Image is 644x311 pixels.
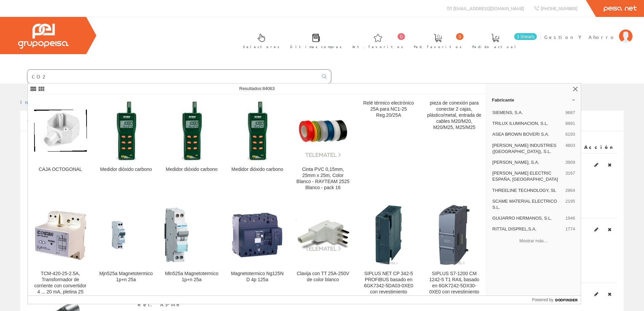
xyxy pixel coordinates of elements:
[361,271,416,307] div: SIPLUS NET CP 342-5 PROFIBUS basado en 6GK7342-5DA03-0XE0 con revestimiento conformado, –25…+70 °C,
[296,271,350,283] div: Clavija con TT 25A-250V de color blanco
[565,226,575,232] span: 1774
[414,43,462,50] span: Ped. favoritos
[438,204,470,265] img: SIPLUS S7-1200 CM 1242-5 T1 RAIL basado en 6GK7242-5DX30-0XE0 con revestimiento conformado, –25…+55
[27,70,318,83] input: Buscar ...
[225,95,290,199] a: Medidor dióxido carbono Medidor dióxido carbono
[296,218,350,252] img: Clavija con TT 25A-250V de color blanco
[296,103,350,158] img: Cinta PVC 0,15mm, 25mm x 25m, Color Blanco - RAYTEAM 2525 Blanco - pack 16
[492,159,563,165] span: [PERSON_NAME], S.A.
[18,24,69,49] img: Grupo Peisa
[230,208,285,262] img: Magnetotermico Ng125N D 4p 125a
[427,100,481,131] div: pieza de conexión para conectar 2 cajas, plástico/metal, entrada de cables M20/M20, M20/M25, M25/M25
[541,5,577,11] span: [PHONE_NUMBER]
[356,95,421,199] a: Relé térmico electrónico 25A para NC1-25 Reg.20/25A
[176,100,207,161] img: Medidor dióxido carbono
[159,95,224,199] a: Medidor dióxido carbono Medidor dióxido carbono
[111,100,141,161] img: Medidor dióxido carbono
[606,290,614,298] a: Eliminar
[565,198,575,210] span: 2195
[164,271,219,283] div: Mln525a Magnetotermico 1p+n 25a
[243,43,280,50] span: Selectores
[486,94,581,105] a: Fabricante
[492,215,563,221] span: GUIJARRO HERMANOS, S.L.
[544,34,616,40] span: Gestion Y Ahorro
[33,271,88,301] div: TCM-420-25-2.5A, Transformador de corriente con convertidor 4 ... 20 mA, pletina 25 mm
[230,166,285,173] div: Medidor dióxido carbono
[592,225,600,234] a: Editar
[99,166,153,173] div: Medidor dióxido carbono
[33,208,88,262] img: TCM-420-25-2.5A, Transformador de corriente con convertidor 4 ... 20 mA, pletina 25 mm
[492,131,563,137] span: ASEA BROWN BOVERI S.A.
[20,99,49,105] a: Inicio
[361,100,416,118] div: Relé térmico electrónico 25A para NC1-25 Reg.20/25A
[606,225,614,234] a: Eliminar
[164,166,219,173] div: Medidor dióxido carbono
[34,110,87,152] img: CAJA OCTOGONAL
[239,86,275,91] span: Resultados:
[230,271,285,283] div: Magnetotermico Ng125N D 4p 125a
[138,301,346,308] div: Ref. A3-M6
[99,271,153,283] div: Mjn525a Magnetotermico 1p+n 25a
[290,43,342,50] span: Últimas compras
[398,33,405,40] span: 0
[489,235,578,246] button: Mostrar más…
[164,208,219,262] img: Mln525a Magnetotermico 1p+n 25a
[472,43,518,50] span: Pedido actual
[466,28,539,53] a: 3 línea/s Pedido actual
[296,166,350,191] div: Cinta PVC 0,15mm, 25mm x 25m, Color Blanco - RAYTEAM 2525 Blanco - pack 16
[514,33,537,40] span: 3 línea/s
[532,296,581,304] a: Powered by
[532,297,553,303] span: Powered by
[28,95,93,199] a: CAJA OCTOGONAL CAJA OCTOGONAL
[492,187,563,194] span: THREELINE TECHNOLOGY, SL
[565,131,575,137] span: 6193
[99,215,153,256] img: Mjn525a Magnetotermico 1p+n 25a
[492,120,563,127] span: TRILUX ILUMINACION, S.L.
[422,95,487,199] a: pieza de conexión para conectar 2 cajas, plástico/metal, entrada de cables M20/M20, M20/M25, M25/M25
[565,120,575,127] span: 8891
[427,271,481,301] div: SIPLUS S7-1200 CM 1242-5 T1 RAIL basado en 6GK7242-5DX30-0XE0 con revestimiento conformado, –25…+55
[33,166,88,173] div: CAJA OCTOGONAL
[290,95,356,199] a: Cinta PVC 0,15mm, 25mm x 25m, Color Blanco - RAYTEAM 2525 Blanco - pack 16 Cinta PVC 0,15mm, 25mm...
[492,170,563,182] span: [PERSON_NAME] ELECTRIC ESPAÑA, [GEOGRAPHIC_DATA]
[492,142,563,155] span: [PERSON_NAME] INDUSTRIES ([GEOGRAPHIC_DATA]), S.L.
[592,160,600,169] a: Editar
[375,204,403,265] img: SIPLUS NET CP 342-5 PROFIBUS basado en 6GK7342-5DA03-0XE0 con revestimiento conformado, –25…+70 °C,
[565,187,575,194] span: 2864
[453,5,524,11] span: [EMAIL_ADDRESS][DOMAIN_NAME]
[242,100,272,161] img: Medidor dióxido carbono
[606,160,614,169] a: Eliminar
[565,159,575,165] span: 3909
[563,141,617,153] th: Acción
[456,33,463,40] span: 0
[492,226,563,232] span: RITTAL DISPREL,S.A.
[352,43,403,50] span: Art. favoritos
[544,28,633,35] a: Gestion Y Ahorro
[592,290,600,298] a: Editar
[565,215,575,221] span: 1946
[262,86,275,91] span: 84063
[283,28,345,53] a: Últimas compras
[565,142,575,155] span: 4803
[565,170,575,182] span: 3167
[565,110,575,116] span: 9687
[236,28,283,53] a: Selectores
[492,110,563,116] span: SIEMENS, S.A.
[492,198,563,210] span: SCAME MATERIAL ELECTRICO S.L.
[93,95,159,199] a: Medidor dióxido carbono Medidor dióxido carbono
